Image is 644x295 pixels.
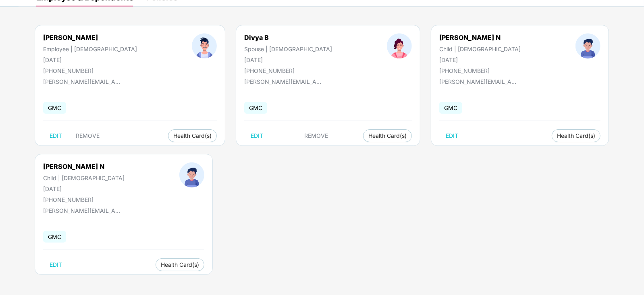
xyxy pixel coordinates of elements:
span: GMC [439,102,462,114]
div: Employee | [DEMOGRAPHIC_DATA] [43,46,137,52]
button: EDIT [43,129,69,142]
span: GMC [43,102,66,114]
span: EDIT [251,133,263,139]
span: Health Card(s) [368,134,407,138]
span: Health Card(s) [173,134,212,138]
span: EDIT [50,133,62,139]
img: profileImage [575,33,600,58]
div: Spouse | [DEMOGRAPHIC_DATA] [244,46,332,52]
div: [DATE] [244,56,332,63]
button: EDIT [244,129,270,142]
div: [PERSON_NAME][EMAIL_ADDRESS][DOMAIN_NAME] [439,78,520,85]
div: [DATE] [439,56,521,63]
div: [PHONE_NUMBER] [244,67,332,74]
button: REMOVE [298,129,335,142]
span: GMC [244,102,267,114]
button: EDIT [439,129,465,142]
button: Health Card(s) [156,258,204,271]
img: profileImage [192,33,217,58]
button: EDIT [43,258,69,271]
span: REMOVE [305,133,328,139]
div: [PHONE_NUMBER] [43,196,125,203]
div: [DATE] [43,56,137,63]
div: [PERSON_NAME][EMAIL_ADDRESS][DOMAIN_NAME] [43,78,124,85]
span: REMOVE [76,133,100,139]
div: Divya B [244,33,332,42]
button: REMOVE [69,129,106,142]
div: [PERSON_NAME][EMAIL_ADDRESS][DOMAIN_NAME] [43,207,124,214]
span: EDIT [50,262,62,268]
span: GMC [43,231,66,243]
img: profileImage [387,33,412,58]
span: Health Card(s) [161,263,199,267]
div: Child | [DEMOGRAPHIC_DATA] [43,175,125,181]
button: Health Card(s) [168,129,217,142]
div: [PERSON_NAME][EMAIL_ADDRESS][DOMAIN_NAME] [244,78,325,85]
div: [PHONE_NUMBER] [439,67,521,74]
div: [PERSON_NAME] N [439,33,521,42]
div: [DATE] [43,185,125,192]
button: Health Card(s) [552,129,600,142]
img: profileImage [179,162,204,187]
div: [PHONE_NUMBER] [43,67,137,74]
span: EDIT [446,133,458,139]
span: Health Card(s) [557,134,595,138]
div: Child | [DEMOGRAPHIC_DATA] [439,46,521,52]
div: [PERSON_NAME] N [43,162,125,170]
div: [PERSON_NAME] [43,33,137,42]
button: Health Card(s) [363,129,412,142]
